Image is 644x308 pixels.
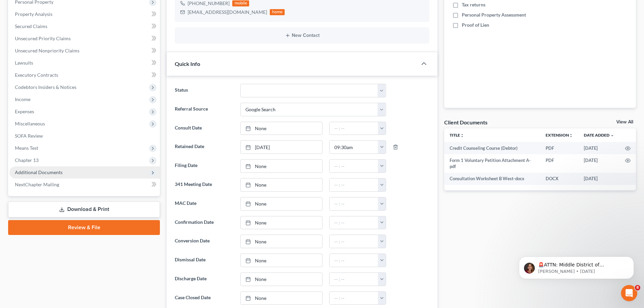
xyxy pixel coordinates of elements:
[330,254,378,267] input: -- : --
[171,84,237,97] label: Status
[241,235,322,248] a: None
[15,182,59,187] span: NextChapter Mailing
[15,109,34,114] span: Expenses
[9,69,160,81] a: Executory Contracts
[546,133,573,138] a: Extensionunfold_more
[621,285,637,301] iframe: Intercom live chat
[15,84,76,90] span: Codebtors Insiders & Notices
[171,291,237,305] label: Case Closed Date
[444,119,487,126] div: Client Documents
[15,157,39,163] span: Chapter 13
[171,254,237,267] label: Dismissal Date
[8,220,160,235] a: Review & File
[15,11,52,17] span: Property Analysis
[171,178,237,192] label: 341 Meeting Date
[330,141,378,153] input: -- : --
[15,121,45,126] span: Miscellaneous
[241,122,322,135] a: None
[15,133,43,139] span: SOFA Review
[540,142,578,154] td: PDF
[450,133,464,138] a: Titleunfold_more
[444,173,540,185] td: Consultation Worksheet B West-docx
[9,8,160,20] a: Property Analysis
[330,216,378,229] input: -- : --
[578,173,620,185] td: [DATE]
[270,9,285,15] div: home
[15,96,30,102] span: Income
[578,142,620,154] td: [DATE]
[241,141,322,153] a: [DATE]
[171,273,237,286] label: Discharge Date
[241,292,322,305] a: None
[330,292,378,305] input: -- : --
[171,235,237,248] label: Conversion Date
[569,134,573,138] i: unfold_more
[171,103,237,116] label: Referral Source
[460,134,464,138] i: unfold_more
[540,154,578,173] td: PDF
[15,23,47,29] span: Secured Claims
[15,48,79,53] span: Unsecured Nonpriority Claims
[15,145,38,151] span: Means Test
[9,32,160,45] a: Unsecured Priority Claims
[584,133,614,138] a: Date Added expand_more
[175,61,200,67] span: Quick Info
[635,285,640,290] span: 8
[9,179,160,191] a: NextChapter Mailing
[330,160,378,172] input: -- : --
[171,140,237,154] label: Retained Date
[171,197,237,211] label: MAC Date
[232,0,249,6] div: mobile
[241,179,322,191] a: None
[9,20,160,32] a: Secured Claims
[330,197,378,210] input: -- : --
[330,179,378,191] input: -- : --
[330,235,378,248] input: -- : --
[241,254,322,267] a: None
[9,45,160,57] a: Unsecured Nonpriority Claims
[444,142,540,154] td: Credit Counseling Course (Debtor)
[610,134,614,138] i: expand_more
[171,216,237,230] label: Confirmation Date
[241,160,322,172] a: None
[171,159,237,173] label: Filing Date
[462,1,485,8] span: Tax returns
[616,120,633,124] a: View All
[180,33,424,38] button: New Contact
[171,122,237,135] label: Consult Date
[509,242,644,290] iframe: Intercom notifications message
[330,122,378,135] input: -- : --
[9,57,160,69] a: Lawsuits
[8,202,160,217] a: Download & Print
[330,273,378,286] input: -- : --
[9,130,160,142] a: SOFA Review
[241,197,322,210] a: None
[241,273,322,286] a: None
[462,22,489,28] span: Proof of Lien
[444,154,540,173] td: Form 1 Voluntary Petition Attachment A-pdf
[540,173,578,185] td: DOCX
[15,60,33,66] span: Lawsuits
[578,154,620,173] td: [DATE]
[15,35,71,41] span: Unsecured Priority Claims
[462,11,526,18] span: Personal Property Assessment
[15,72,58,78] span: Executory Contracts
[15,169,63,175] span: Additional Documents
[241,216,322,229] a: None
[188,9,267,16] div: [EMAIL_ADDRESS][DOMAIN_NAME]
